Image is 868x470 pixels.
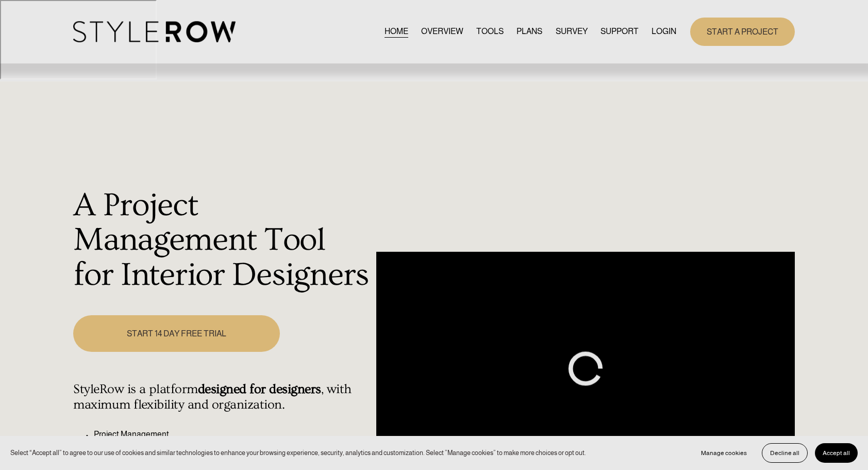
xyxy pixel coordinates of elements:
a: LOGIN [652,25,676,39]
button: Manage cookies [693,443,755,463]
h4: StyleRow is a platform , with maximum flexibility and organization. [73,382,371,413]
span: SUPPORT [600,25,639,38]
h1: A Project Management Tool for Interior Designers [73,188,371,293]
button: Accept all [815,443,858,463]
span: Decline all [770,449,799,457]
a: OVERVIEW [421,25,463,39]
p: Project Management [94,428,371,441]
a: folder dropdown [600,25,639,39]
a: SURVEY [556,25,588,39]
a: HOME [385,25,408,39]
p: Select “Accept all” to agree to our use of cookies and similar technologies to enhance your brows... [10,448,586,458]
button: Decline all [762,443,808,463]
strong: designed for designers [198,382,321,397]
a: TOOLS [476,25,504,39]
a: PLANS [516,25,542,39]
a: START A PROJECT [690,18,795,46]
span: Manage cookies [701,449,747,457]
span: Accept all [823,449,850,457]
a: START 14 DAY FREE TRIAL [73,315,279,352]
img: StyleRow [73,21,236,42]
